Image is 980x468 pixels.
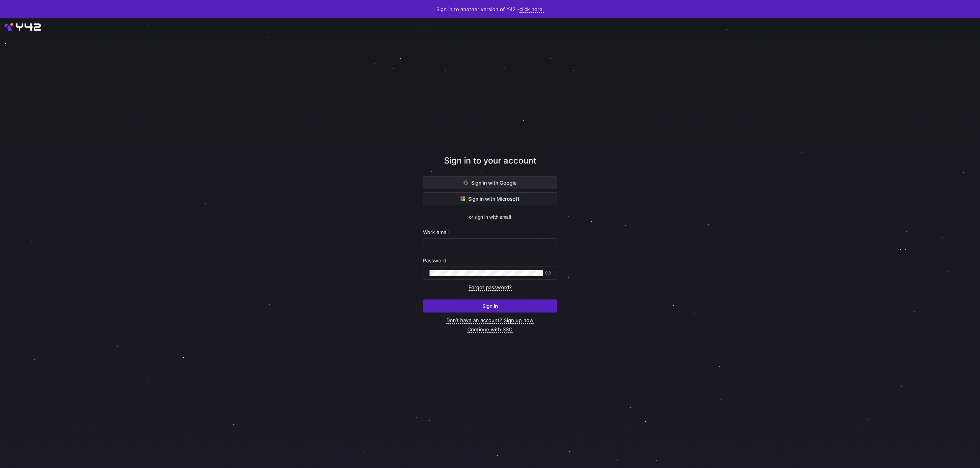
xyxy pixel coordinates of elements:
span: Work email [423,229,449,235]
span: Sign in with Microsoft [461,196,519,202]
div: Sign in to your account [423,154,557,176]
button: Sign in with Google [423,176,557,189]
a: click here. [519,6,544,13]
a: Forgot password? [469,284,512,291]
a: Don’t have an account? Sign up now [446,317,534,324]
a: Continue with SSO [467,326,513,333]
button: Sign in [423,299,557,313]
span: Password [423,257,446,263]
span: Sign in with Google [464,180,517,186]
button: Sign in with Microsoft [423,192,557,205]
span: Sign in [482,303,498,309]
span: or sign in with email [469,214,511,220]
